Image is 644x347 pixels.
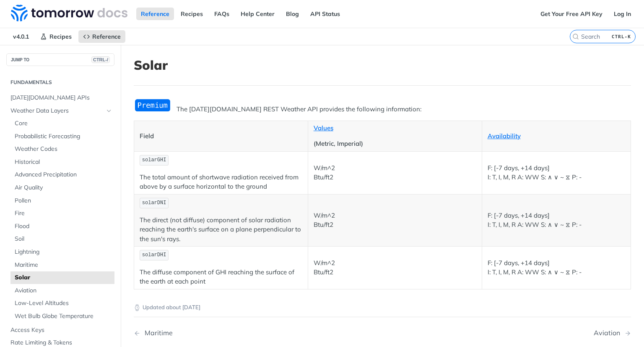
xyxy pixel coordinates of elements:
a: Recipes [176,8,208,20]
h1: Solar [134,58,631,73]
img: Tomorrow.io Weather API Docs [11,5,127,21]
span: Pollen [15,197,112,205]
div: Maritime [140,329,173,337]
nav: Pagination Controls [134,321,631,345]
span: Recipes [49,33,72,40]
p: F: [-7 days, +14 days] I: T, I, M, R A: WW S: ∧ ∨ ~ ⧖ P: - [488,163,626,182]
a: Pollen [10,195,114,207]
span: Weather Codes [15,145,112,153]
p: Updated about [DATE] [134,303,631,312]
a: Recipes [36,30,76,43]
p: The diffuse component of GHI reaching the surface of the earth at each point [140,268,302,287]
a: Log In [609,8,636,20]
p: The direct (not diffuse) component of solar radiation reaching the earth's surface on a plane per... [140,216,302,244]
a: Soil [10,233,114,245]
a: Solar [10,271,114,284]
span: Wet Bulb Globe Temperature [15,312,112,321]
div: Aviation [594,329,624,337]
p: F: [-7 days, +14 days] I: T, I, M, R A: WW S: ∧ ∨ ~ ⧖ P: - [488,258,626,277]
button: Hide subpages for Weather Data Layers [106,108,112,114]
p: Field [140,131,302,141]
span: Maritime [15,261,112,269]
span: Lightning [15,248,112,256]
a: Core [10,117,114,130]
span: [DATE][DOMAIN_NAME] APIs [10,94,112,102]
span: Historical [15,158,112,166]
span: Advanced Precipitation [15,171,112,179]
p: The [DATE][DOMAIN_NAME] REST Weather API provides the following information: [134,105,631,114]
a: Blog [281,8,304,20]
a: Reference [78,30,125,43]
a: API Status [306,8,345,20]
a: Air Quality [10,181,114,194]
p: The total amount of shortwave radiation received from above by a surface horizontal to the ground [140,173,302,192]
button: JUMP TOCTRL-/ [6,53,114,66]
a: Probabilistic Forecasting [10,130,114,143]
a: Historical [10,156,114,168]
span: Core [15,119,112,128]
p: F: [-7 days, +14 days] I: T, I, M, R A: WW S: ∧ ∨ ~ ⧖ P: - [488,211,626,230]
span: Rate Limiting & Tokens [10,339,112,347]
a: Weather Codes [10,143,114,155]
span: Solar [15,273,112,282]
a: Low-Level Altitudes [10,297,114,310]
svg: Search [572,33,579,40]
span: Weather Data Layers [10,107,104,115]
a: Previous Page: Maritime [134,329,347,337]
p: W/m^2 Btu/ft2 [314,258,476,277]
span: solarDNI [142,200,166,206]
span: Reference [92,33,121,40]
span: v4.0.1 [8,30,34,43]
a: Access Keys [6,324,114,336]
a: Help Center [236,8,279,20]
a: Wet Bulb Globe Temperature [10,310,114,323]
a: Fire [10,207,114,220]
a: Maritime [10,259,114,271]
a: Lightning [10,246,114,258]
p: (Metric, Imperial) [314,139,476,149]
a: Reference [136,8,174,20]
kbd: CTRL-K [610,32,633,41]
span: Low-Level Altitudes [15,299,112,308]
span: Fire [15,209,112,218]
h2: Fundamentals [6,79,114,86]
span: Aviation [15,287,112,295]
a: Values [314,124,333,132]
span: Access Keys [10,326,112,334]
a: [DATE][DOMAIN_NAME] APIs [6,92,114,104]
span: Soil [15,235,112,243]
p: W/m^2 Btu/ft2 [314,163,476,182]
span: Flood [15,222,112,231]
a: Flood [10,220,114,233]
a: Aviation [10,284,114,297]
span: Air Quality [15,184,112,192]
span: solarDHI [142,252,166,258]
span: solarGHI [142,157,166,163]
a: Get Your Free API Key [536,8,607,20]
a: Advanced Precipitation [10,168,114,181]
p: W/m^2 Btu/ft2 [314,211,476,230]
a: Next Page: Aviation [594,329,631,337]
a: FAQs [210,8,234,20]
span: CTRL-/ [91,56,110,63]
a: Weather Data LayersHide subpages for Weather Data Layers [6,105,114,117]
a: Availability [488,132,521,140]
span: Probabilistic Forecasting [15,132,112,141]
